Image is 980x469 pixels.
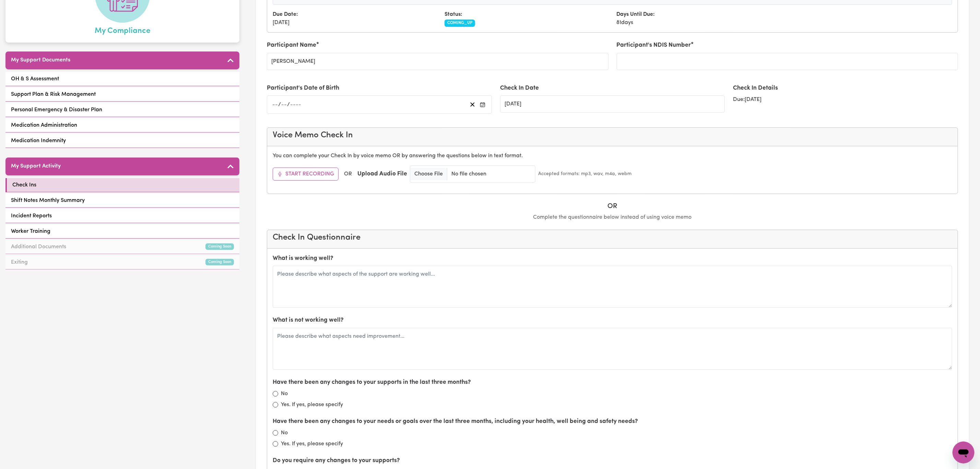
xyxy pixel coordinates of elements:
[273,168,339,181] button: Start Recording
[733,95,958,104] div: Due: [DATE]
[11,121,77,129] span: Medication Administration
[267,213,958,221] p: Complete the questionnaire below instead of using voice memo
[205,243,234,250] small: Coming Soon
[5,158,239,175] button: My Support Activity
[617,12,655,17] strong: Days Until Due:
[5,134,239,148] a: Medication Indemnity
[11,227,50,236] span: Worker Training
[5,88,239,102] a: Support Plan & Risk Management
[281,440,343,448] label: Yes. If yes, please specify
[5,52,239,69] button: My Support Documents
[538,170,631,178] small: Accepted formats: mp3, wav, m4a, webm
[11,212,52,220] span: Incident Reports
[5,240,239,254] a: Additional DocumentsComing Soon
[500,84,539,93] label: Check In Date
[445,20,475,26] span: COMING_UP
[273,12,298,17] strong: Due Date:
[613,10,784,27] div: 81 days
[273,378,471,387] label: Have there been any changes to your supports in the last three months?
[273,152,952,160] p: You can complete your Check In by voice memo OR by answering the questions below in text format.
[269,10,440,27] div: [DATE]
[290,100,302,109] input: ----
[281,100,287,109] input: --
[11,196,85,205] span: Shift Notes Monthly Summary
[281,401,343,409] label: Yes. If yes, please specify
[5,72,239,86] a: OH & S Assessment
[953,442,975,464] iframe: Button to launch messaging window, conversation in progress
[273,130,952,140] h4: Voice Memo Check In
[281,429,288,437] label: No
[273,417,638,426] label: Have there been any changes to your needs or goals over the last three months, including your hea...
[5,178,239,192] a: Check Ins
[267,41,316,50] label: Participant Name
[273,456,400,465] label: Do you require any changes to your supports?
[11,258,28,266] span: Exiting
[733,84,778,93] label: Check In Details
[12,181,36,189] span: Check Ins
[357,170,407,179] label: Upload Audio File
[5,225,239,239] a: Worker Training
[273,233,952,243] h4: Check In Questionnaire
[278,102,281,108] span: /
[273,316,344,325] label: What is not working well?
[11,106,102,114] span: Personal Emergency & Disaster Plan
[445,12,462,17] strong: Status:
[205,259,234,265] small: Coming Soon
[273,254,333,263] label: What is working well?
[95,23,150,37] span: My Compliance
[617,41,691,50] label: Participant's NDIS Number
[11,137,66,145] span: Medication Indemnity
[272,100,278,109] input: --
[287,102,290,108] span: /
[5,103,239,117] a: Personal Emergency & Disaster Plan
[267,202,958,210] h5: OR
[11,90,96,99] span: Support Plan & Risk Management
[281,390,288,398] label: No
[267,84,339,93] label: Participant's Date of Birth
[5,118,239,133] a: Medication Administration
[344,170,352,178] span: OR
[5,255,239,270] a: ExitingComing Soon
[11,163,61,170] h5: My Support Activity
[11,243,66,251] span: Additional Documents
[5,194,239,208] a: Shift Notes Monthly Summary
[5,209,239,223] a: Incident Reports
[11,75,59,83] span: OH & S Assessment
[11,57,70,64] h5: My Support Documents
